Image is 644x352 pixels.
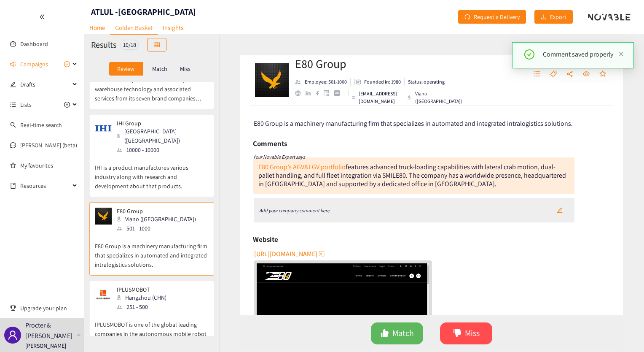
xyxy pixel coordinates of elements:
[152,65,167,72] p: Match
[20,40,48,48] a: Dashboard
[474,12,520,22] span: Request a Delivery
[20,96,32,113] span: Lists
[306,91,316,96] a: linkedin
[550,12,566,22] span: Export
[259,207,330,214] i: Add your company comment here
[324,90,334,96] a: google maps
[25,320,73,341] p: Procter & [PERSON_NAME]
[20,177,70,194] span: Resources
[10,102,16,108] span: unordered-list
[154,42,160,49] span: table
[524,49,534,60] span: check-circle
[392,327,414,340] span: Match
[295,78,351,86] li: Employees
[20,121,62,129] a: Real-time search
[253,154,305,160] i: Your Novable Expert says
[10,61,16,67] span: sound
[95,67,209,103] p: The KION Group sells forklift trucks, warehouse technology and associated services from its seven...
[20,141,77,149] a: [PERSON_NAME] (beta)
[334,90,345,96] a: crunchbase
[117,65,134,72] p: Review
[117,302,172,311] div: 251 - 500
[541,14,547,21] span: download
[258,162,566,188] div: features advanced truck-loading capabilities with lateral crab motion, dual-pallet handling, and ...
[258,162,346,171] a: E80 Group’s AGV&LGV portfolio
[20,56,48,73] span: Campaigns
[10,81,16,87] span: edit
[254,119,573,128] span: E80 Group is a machinery manufacturing firm that specializes in automated and integrated intralog...
[25,341,66,350] p: [PERSON_NAME]
[117,120,203,127] p: IHI Group
[295,55,463,72] h2: E80 Group
[253,233,278,246] h6: Website
[10,305,16,311] span: trophy
[465,327,480,340] span: Miss
[534,10,573,24] button: downloadExport
[371,322,423,344] button: likeMatch
[95,208,112,225] img: Snapshot of the company's website
[20,157,78,174] a: My favourites
[110,21,158,35] a: Golden Basket
[405,78,445,86] li: Status
[408,78,445,86] p: Status: operating
[295,90,306,96] a: website
[20,76,70,93] span: Drafts
[117,293,172,302] div: Hangzhou (CHN)
[557,207,563,214] span: edit
[95,286,112,303] img: Snapshot of the company's website
[507,261,644,352] iframe: Chat Widget
[95,154,209,191] p: IHI is a product manufactures various industry along with research and development about that pro...
[20,300,78,317] span: Upgrade your plan
[39,14,45,20] span: double-left
[381,329,389,338] span: like
[147,38,166,51] button: table
[84,21,110,34] a: Home
[408,90,463,105] div: Viano ([GEOGRAPHIC_DATA])
[95,311,209,348] p: IPLUSMOBOT is one of the global leading companies in the autonomous mobile robot field
[95,233,209,269] p: E80 Group is a machinery manufacturing firm that specializes in automated and integrated intralog...
[255,63,289,97] img: Company Logo
[117,286,166,293] p: IPLUSMOBOT
[95,120,112,137] img: Snapshot of the company's website
[10,183,16,189] span: book
[618,51,624,57] span: close
[91,6,196,18] h1: ATLUL -[GEOGRAPHIC_DATA]
[64,61,70,67] span: plus-circle
[351,78,405,86] li: Founded in year
[180,65,191,72] p: Miss
[453,329,462,338] span: dislike
[117,127,208,145] div: [GEOGRAPHIC_DATA] ([GEOGRAPHIC_DATA])
[464,14,470,21] span: redo
[117,208,196,214] p: E80 Group
[64,102,70,108] span: plus-circle
[117,214,201,224] div: Viano ([GEOGRAPHIC_DATA])
[254,249,317,259] span: [URL][DOMAIN_NAME]
[254,247,326,260] button: [URL][DOMAIN_NAME]
[121,40,139,50] div: 10 / 18
[253,137,287,150] h6: Comments
[305,78,347,86] p: Employee: 501-1000
[440,322,492,344] button: dislikeMiss
[117,145,208,154] div: 10000 - 10000
[364,78,401,86] p: Founded in: 1980
[8,330,18,340] span: user
[117,224,201,233] div: 501 - 1000
[158,21,188,34] a: Insights
[550,203,569,217] button: edit
[91,39,116,51] h2: Results
[316,91,324,95] a: facebook
[458,10,526,24] button: redoRequest a Delivery
[359,90,400,105] p: [EMAIL_ADDRESS][DOMAIN_NAME]
[543,49,623,60] div: Comment saved properly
